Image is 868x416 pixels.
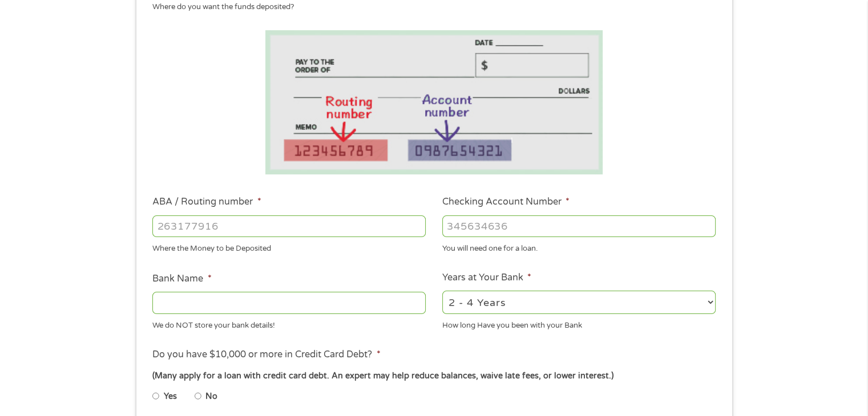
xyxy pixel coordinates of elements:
[442,196,570,208] label: Checking Account Number
[152,349,380,361] label: Do you have $10,000 or more in Credit Card Debt?
[152,316,426,331] div: We do NOT store your bank details!
[164,390,177,403] label: Yes
[152,196,261,208] label: ABA / Routing number
[152,239,426,255] div: Where the Money to be Deposited
[205,390,217,403] label: No
[152,2,707,13] div: Where do you want the funds deposited?
[152,273,211,285] label: Bank Name
[442,239,716,255] div: You will need one for a loan.
[152,370,715,382] div: (Many apply for a loan with credit card debt. An expert may help reduce balances, waive late fees...
[265,30,603,174] img: Routing number location
[152,215,426,237] input: 263177916
[442,215,716,237] input: 345634636
[442,272,531,284] label: Years at Your Bank
[442,316,716,331] div: How long Have you been with your Bank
